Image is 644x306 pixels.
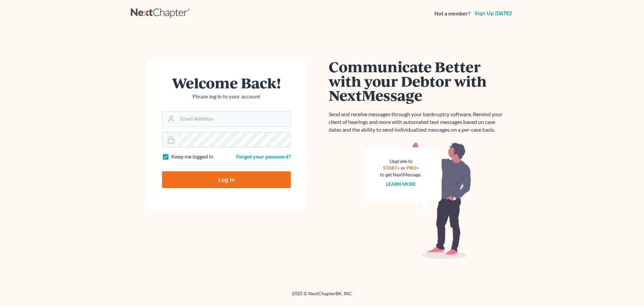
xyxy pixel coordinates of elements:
[329,59,506,102] h1: Communicate Better with your Debtor with NextMessage
[162,171,291,188] input: Log In
[383,165,400,171] a: START+
[380,171,422,178] div: to get NextMessage.
[386,181,416,187] a: Learn more
[364,142,471,259] img: nextmessage_bg-59042aed3d76b12b5cd301f8e5b87938c9018125f34e5fa2b7a6b67550977c72.svg
[380,158,422,165] div: Upgrade to
[473,11,513,16] a: Sign up [DATE]!
[407,165,419,171] a: PRO+
[329,111,506,134] p: Send and receive messages through your bankruptcy software. Remind your client of hearings and mo...
[162,93,291,100] p: Please log in to your account
[177,112,290,126] input: Email Address
[401,165,406,171] span: or
[162,76,291,90] h1: Welcome Back!
[236,153,291,160] a: Forgot your password?
[131,290,513,302] div: 2025 © NextChapterBK, INC
[434,10,471,17] strong: Not a member?
[171,153,213,161] label: Keep me logged in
